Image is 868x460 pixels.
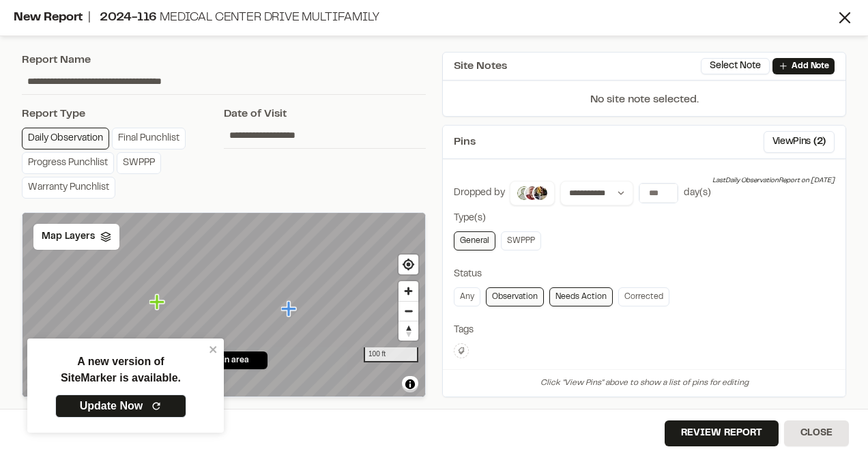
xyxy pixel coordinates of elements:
p: Add Note [792,60,829,72]
button: Zoom in [399,281,418,301]
span: Site Notes [454,58,507,74]
div: Report Type [22,106,224,122]
img: Matthew Kirkendall [516,185,532,201]
img: Victor Gaucin [532,185,549,201]
button: Edit Tags [454,343,469,358]
a: General [454,231,495,250]
div: 100 ft [364,347,418,362]
a: SWPPP [117,152,161,174]
p: No site note selected. [443,91,845,116]
div: Last Daily Observation Report on [DATE] [712,175,835,186]
span: Medical Center Drive Multifamily [160,12,379,23]
div: Status [454,267,835,282]
span: Zoom out [399,302,418,321]
button: Review Report [665,420,779,446]
div: Type(s) [454,211,835,226]
div: Map marker [149,293,167,311]
span: ( 2 ) [813,134,826,149]
img: Jason Luttrell [524,185,540,201]
a: Any [454,287,480,306]
span: Reset bearing to north [399,321,418,341]
a: Final Punchlist [112,128,186,149]
div: Click "View Pins" above to show a list of pins for editing [443,369,845,397]
a: SWPPP [501,231,541,250]
a: Observation [486,287,544,306]
span: Pins [454,134,476,150]
div: Map marker [281,300,299,318]
button: Reset bearing to north [399,321,418,341]
div: Tags [454,323,835,338]
a: Needs Action [549,287,613,306]
div: New Report [14,9,835,27]
div: day(s) [684,186,711,201]
button: Select Note [701,58,770,74]
button: close [209,344,218,355]
button: Zoom out [399,301,418,321]
a: Update Now [55,394,186,418]
p: A new version of SiteMarker is available. [61,354,181,386]
button: Matthew Kirkendall, Jason Luttrell, Victor Gaucin [510,181,555,205]
div: Dropped by [454,186,505,201]
button: Toggle attribution [402,376,418,392]
span: 2024-116 [100,12,157,23]
button: ViewPins (2) [764,131,835,153]
div: Report Name [22,52,426,68]
div: Date of Visit [224,106,426,122]
button: Close [784,420,849,446]
button: Find my location [399,255,418,274]
a: Corrected [618,287,669,306]
canvas: Map [23,213,426,399]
